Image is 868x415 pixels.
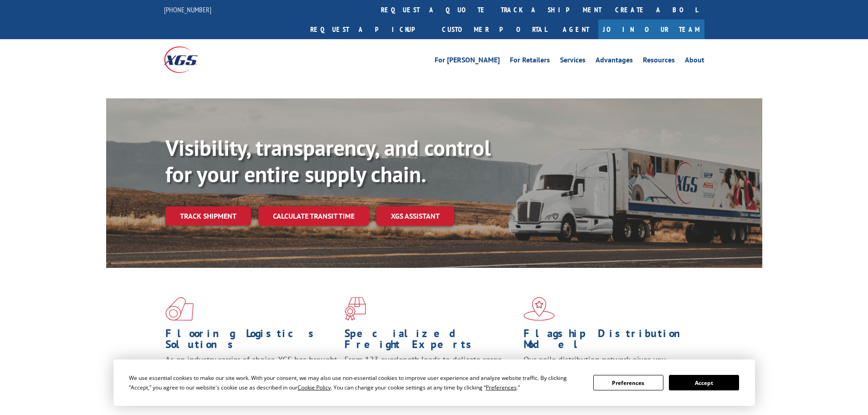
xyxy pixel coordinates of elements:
[524,328,696,354] h1: Flagship Distribution Model
[165,206,251,225] a: Track shipment
[554,20,598,39] a: Agent
[165,133,491,188] b: Visibility, transparency, and control for your entire supply chain.
[298,384,331,391] span: Cookie Policy
[129,373,582,392] div: We use essential cookies to make our site work. With your consent, we may also use non-essential ...
[344,328,517,354] h1: Specialized Freight Experts
[113,359,755,406] div: Cookie Consent Prompt
[596,56,633,67] a: Advantages
[486,384,517,391] span: Preferences
[598,20,704,39] a: Join Our Team
[258,206,369,226] a: Calculate transit time
[344,354,517,395] p: From 123 overlength loads to delicate cargo, our experienced staff knows the best way to move you...
[376,206,454,226] a: XGS ASSISTANT
[524,354,691,376] span: Our agile distribution network gives you nationwide inventory management on demand.
[165,328,338,354] h1: Flooring Logistics Solutions
[303,20,435,39] a: Request a pickup
[643,56,675,67] a: Resources
[344,297,366,321] img: xgs-icon-focused-on-flooring-red
[164,5,211,14] a: [PHONE_NUMBER]
[165,297,194,321] img: xgs-icon-total-supply-chain-intelligence-red
[435,56,500,67] a: For [PERSON_NAME]
[669,375,739,390] button: Accept
[524,297,555,321] img: xgs-icon-flagship-distribution-model-red
[560,56,586,67] a: Services
[685,56,704,67] a: About
[435,20,554,39] a: Customer Portal
[593,375,663,390] button: Preferences
[510,56,550,67] a: For Retailers
[165,354,337,387] span: As an industry carrier of choice, XGS has brought innovation and dedication to flooring logistics...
